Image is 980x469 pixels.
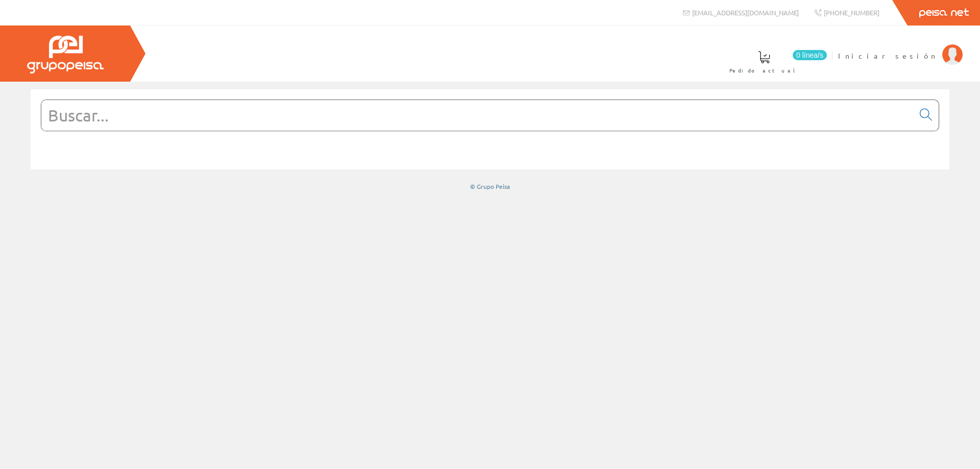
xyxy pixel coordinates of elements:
[692,8,799,17] span: [EMAIL_ADDRESS][DOMAIN_NAME]
[31,182,949,191] div: © Grupo Peisa
[838,42,963,52] a: Iniciar sesión
[838,51,937,61] span: Iniciar sesión
[41,100,914,131] input: Buscar...
[824,8,879,17] span: [PHONE_NUMBER]
[729,65,799,76] span: Pedido actual
[793,50,827,60] span: 0 línea/s
[27,36,104,73] img: Grupo Peisa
